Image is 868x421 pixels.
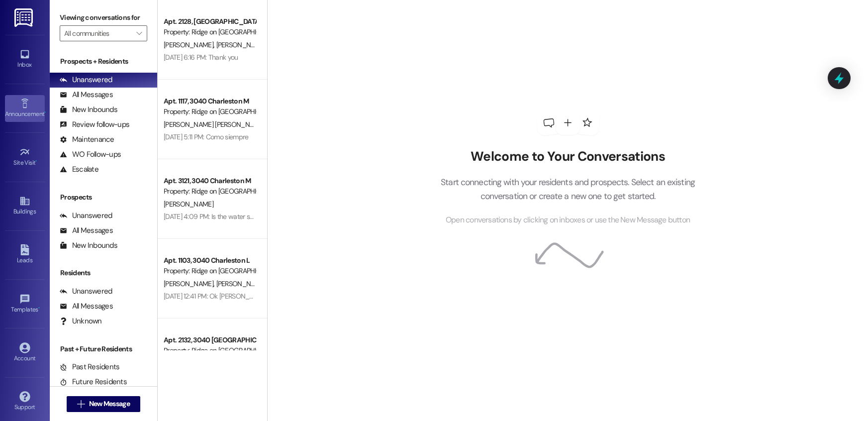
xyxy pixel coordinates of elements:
div: Property: Ridge on [GEOGRAPHIC_DATA] (4039) [164,266,256,276]
div: Prospects [50,192,157,203]
div: Review follow-ups [60,119,129,130]
span: • [38,305,40,312]
a: Leads [5,241,45,268]
span: Open conversations by clicking on inboxes or use the New Message button [446,214,690,226]
i:  [77,400,85,408]
a: Site Visit • [5,144,45,171]
div: Unknown [60,316,102,326]
span: • [44,109,46,116]
a: Support [5,388,45,415]
div: Property: Ridge on [GEOGRAPHIC_DATA] (4039) [164,106,256,117]
span: [PERSON_NAME] [PERSON_NAME] [164,120,268,129]
div: Property: Ridge on [GEOGRAPHIC_DATA] (4039) [164,345,256,356]
div: [DATE] 6:16 PM: Thank you [164,53,238,62]
div: Past + Future Residents [50,344,157,354]
div: [DATE] 4:09 PM: Is the water still off [164,212,265,221]
span: • [36,158,37,165]
div: Future Residents [60,377,127,387]
div: Property: Ridge on [GEOGRAPHIC_DATA] (4039) [164,27,256,37]
i:  [136,29,142,37]
a: Account [5,339,45,366]
div: [DATE] 12:41 PM: Ok [PERSON_NAME] [164,292,269,301]
span: [PERSON_NAME] [164,279,216,288]
div: All Messages [60,225,113,236]
div: Apt. 1103, 3040 Charleston L [164,255,256,266]
div: Unanswered [60,286,112,297]
h2: Welcome to Your Conversations [426,149,710,165]
div: Property: Ridge on [GEOGRAPHIC_DATA] (4039) [164,186,256,197]
div: Apt. 3121, 3040 Charleston M [164,176,256,186]
div: [DATE] 5:11 PM: Como siempre [164,132,248,141]
span: [PERSON_NAME] [216,40,266,49]
label: Viewing conversations for [60,10,147,25]
div: Apt. 2132, 3040 [GEOGRAPHIC_DATA] O [164,335,256,345]
a: Inbox [5,46,45,73]
img: ResiDesk Logo [14,8,35,27]
button: New Message [67,396,140,412]
div: New Inbounds [60,240,117,251]
div: Unanswered [60,75,112,85]
div: All Messages [60,301,113,312]
div: Prospects + Residents [50,56,157,67]
span: [PERSON_NAME] [216,279,266,288]
div: New Inbounds [60,105,117,115]
input: All communities [64,25,131,41]
div: Apt. 2128, [GEOGRAPHIC_DATA] [164,16,256,27]
span: [PERSON_NAME] [164,200,213,209]
p: Start connecting with your residents and prospects. Select an existing conversation or create a n... [426,175,710,204]
span: [PERSON_NAME] [164,40,216,49]
div: Unanswered [60,210,112,221]
span: New Message [89,399,130,409]
div: Maintenance [60,134,114,145]
div: Past Residents [60,362,120,372]
a: Buildings [5,193,45,219]
div: Apt. 1117, 3040 Charleston M [164,96,256,106]
div: WO Follow-ups [60,149,121,160]
div: Residents [50,268,157,278]
a: Templates • [5,291,45,317]
div: All Messages [60,90,113,100]
div: Escalate [60,164,98,175]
